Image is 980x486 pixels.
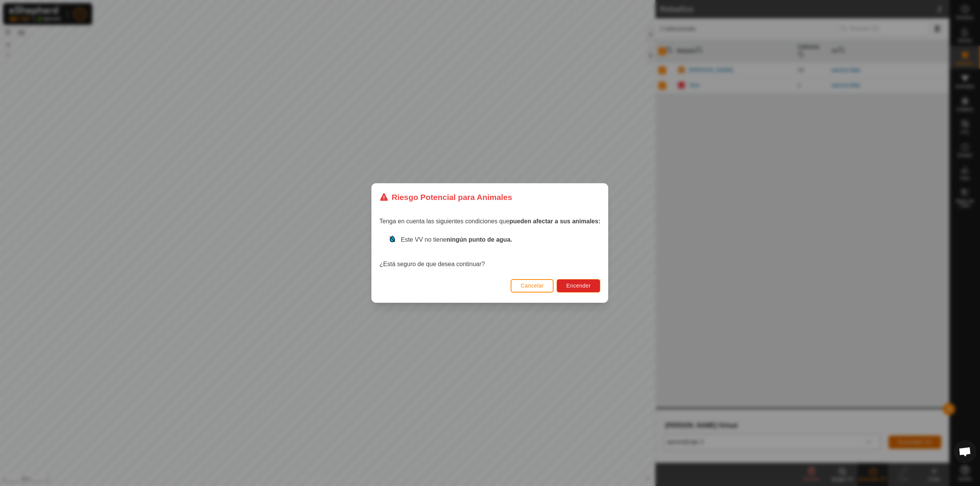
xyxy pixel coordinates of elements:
[511,279,554,293] button: Cancelar
[401,236,512,243] span: Este VV no tiene
[379,218,600,224] span: Tenga en cuenta las siguientes condiciones que
[447,236,513,243] strong: ningún punto de agua.
[510,218,600,224] strong: pueden afectar a sus animales:
[379,235,600,269] div: ¿Está seguro de que desea continuar?
[379,191,512,203] div: Riesgo Potencial para Animales
[567,283,591,289] span: Encender
[521,283,544,289] span: Cancelar
[954,440,977,463] div: Chat abierto
[557,279,601,293] button: Encender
